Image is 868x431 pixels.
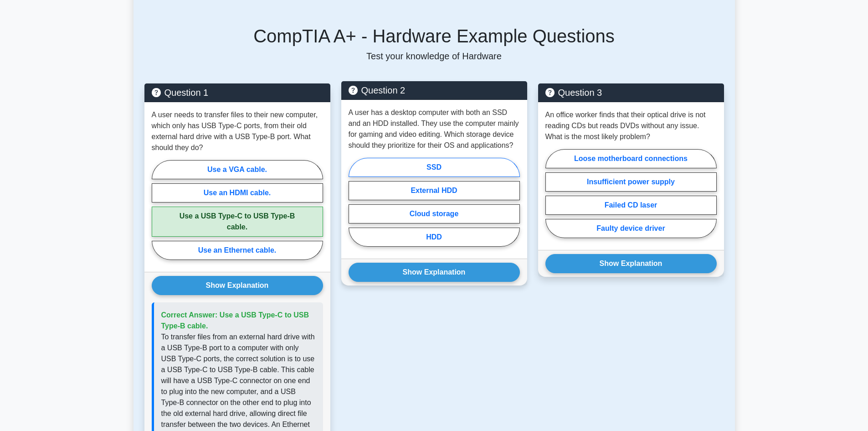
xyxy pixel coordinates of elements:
[349,107,520,151] p: A user has a desktop computer with both an SSD and an HDD installed. They use the computer mainly...
[545,109,717,142] p: An office worker finds that their optical drive is not reading CDs but reads DVDs without any iss...
[545,149,717,168] label: Loose motherboard connections
[349,158,520,177] label: SSD
[152,241,323,260] label: Use an Ethernet cable.
[152,109,323,153] p: A user needs to transfer files to their new computer, which only has USB Type-C ports, from their...
[349,204,520,223] label: Cloud storage
[152,183,323,203] label: Use an HDMI cable.
[152,276,323,295] button: Show Explanation
[545,254,717,273] button: Show Explanation
[349,263,520,282] button: Show Explanation
[349,85,520,96] h5: Question 2
[349,181,520,200] label: External HDD
[144,25,724,47] h5: CompTIA A+ - Hardware Example Questions
[152,87,323,98] h5: Question 1
[152,207,323,237] label: Use a USB Type-C to USB Type-B cable.
[152,160,323,179] label: Use a VGA cable.
[349,228,520,247] label: HDD
[161,311,309,330] span: Correct Answer: Use a USB Type-C to USB Type-B cable.
[144,51,724,62] p: Test your knowledge of Hardware
[545,219,717,238] label: Faulty device driver
[545,196,717,215] label: Failed CD laser
[545,172,717,192] label: Insufficient power supply
[545,87,717,98] h5: Question 3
